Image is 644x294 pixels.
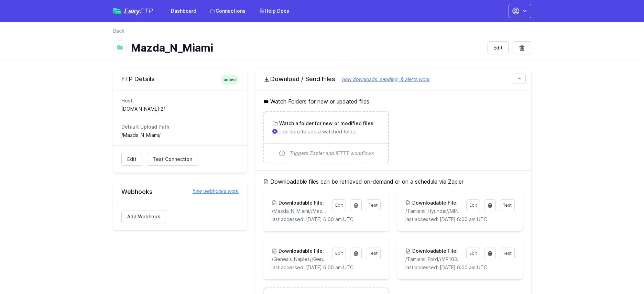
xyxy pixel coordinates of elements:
[405,216,514,223] p: last accessed: [DATE] 6:00 am UTC
[290,150,374,157] span: Triggers Zapier and IFTTT workflows
[147,153,198,166] a: Test Connection
[121,123,239,130] dt: Default Upload Path
[140,7,153,15] span: FTP
[221,75,239,85] span: active
[264,112,388,163] a: Watch a folder for new or modified files Click here to add a watched folder Triggers Zapier and I...
[272,216,381,223] p: last accessed: [DATE] 6:00 am UTC
[610,260,636,286] iframe: Drift Widget Chat Controller
[167,5,200,17] a: Dashboard
[272,264,381,271] p: last accessed: [DATE] 6:00 am UTC
[124,8,153,14] span: Easy
[466,248,480,259] a: Edit
[186,188,239,195] a: how webhooks work
[272,208,328,215] p: /Mazda_N_Miami//MazdaNorthMiami.csv
[121,188,239,196] h2: Webhooks
[366,199,381,211] a: Test
[263,177,523,186] h5: Downloadable files can be retrieved on-demand or on a schedule via Zapier
[121,106,239,112] dd: [DOMAIN_NAME]:21
[272,128,380,135] p: Click here to add a watched folder
[332,199,346,211] a: Edit
[369,251,378,256] span: Test
[153,156,192,163] span: Test Connection
[335,76,430,82] a: how downloads, sending, & alerts work
[113,8,121,14] img: easyftp_logo.png
[121,210,166,223] a: Add Webhook
[113,8,153,14] a: EasyFTP
[121,132,239,139] dd: /Mazda_N_Miami/
[277,248,324,254] h3: Downloadable File:
[263,75,523,83] h2: Download / Send Files
[113,28,124,34] a: Back
[332,248,346,259] a: Edit
[405,264,514,271] p: last accessed: [DATE] 6:00 am UTC
[121,75,239,83] h2: FTP Details
[121,97,239,104] dt: Host
[121,153,142,166] a: Edit
[503,251,512,256] span: Test
[369,203,378,208] span: Test
[278,120,373,127] h3: Watch a folder for new or modified files
[500,199,515,211] a: Test
[255,5,293,17] a: Help Docs
[277,199,324,206] h3: Downloadable File:
[500,248,515,259] a: Test
[405,256,462,263] p: /Tamiami_Ford//MP10366.csv
[131,42,482,54] h1: Mazda_N_Miami
[503,203,512,208] span: Test
[263,97,523,106] h5: Watch Folders for new or updated files
[113,28,531,39] nav: Breadcrumb
[411,199,458,206] h3: Downloadable File:
[366,248,381,259] a: Test
[405,208,462,215] p: /Tamiami_Hyundai//MP11734.csv
[466,199,480,211] a: Edit
[206,5,250,17] a: Connections
[411,248,458,254] h3: Downloadable File:
[272,256,328,263] p: /Genesis_Naples//GenesisNaples.csv
[488,41,509,54] a: Edit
